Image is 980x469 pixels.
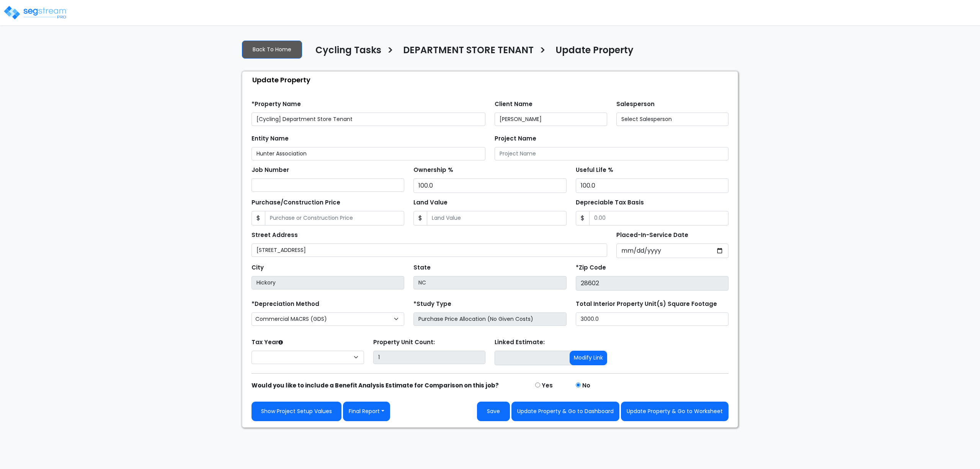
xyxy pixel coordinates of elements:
[252,211,265,226] span: $
[373,351,486,364] input: Building Count
[495,147,728,160] input: Project Name
[252,243,607,257] input: Street Address
[413,166,453,175] label: Ownership %
[252,147,485,160] input: Entity Name
[576,300,717,309] label: Total Interior Property Unit(s) Square Footage
[576,263,606,272] label: *Zip Code
[265,211,404,226] input: Purchase or Construction Price
[576,198,644,207] label: Depreciable Tax Basis
[252,134,289,143] label: Entity Name
[252,100,301,109] label: *Property Name
[576,312,728,326] input: total square foot
[252,166,289,175] label: Job Number
[576,211,590,226] span: $
[413,300,451,309] label: *Study Type
[511,402,619,421] button: Update Property & Go to Dashboard
[495,113,607,126] input: Client Name
[413,263,431,272] label: State
[477,402,510,421] button: Save
[242,41,302,59] a: Back To Home
[343,402,390,421] button: Final Report
[495,134,536,143] label: Project Name
[542,381,553,390] label: Yes
[576,276,728,291] input: Zip Code
[310,45,381,61] a: Cycling Tasks
[555,45,634,58] h4: Update Property
[252,263,264,272] label: City
[495,338,545,347] label: Linked Estimate:
[576,166,613,175] label: Useful Life %
[252,338,283,347] label: Tax Year
[413,198,448,207] label: Land Value
[576,178,728,193] input: Depreciation
[246,72,738,88] div: Update Property
[3,5,68,20] img: logo_pro_r.png
[589,211,728,226] input: 0.00
[582,381,590,390] label: No
[539,44,546,59] h3: >
[413,211,427,226] span: $
[621,402,728,421] button: Update Property & Go to Worksheet
[550,45,634,61] a: Update Property
[387,44,394,59] h3: >
[616,100,655,109] label: Salesperson
[252,231,298,240] label: Street Address
[373,338,435,347] label: Property Unit Count:
[252,402,341,421] a: Show Project Setup Values
[315,45,381,58] h4: Cycling Tasks
[495,100,532,109] label: Client Name
[427,211,566,226] input: Land Value
[252,300,319,309] label: *Depreciation Method
[570,351,607,365] button: Modify Link
[252,198,340,207] label: Purchase/Construction Price
[252,381,499,389] strong: Would you like to include a Benefit Analysis Estimate for Comparison on this job?
[252,113,485,126] input: Property Name
[403,45,534,58] h4: DEPARTMENT STORE TENANT
[616,231,688,240] label: Placed-In-Service Date
[413,178,566,193] input: Ownership
[397,45,534,61] a: DEPARTMENT STORE TENANT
